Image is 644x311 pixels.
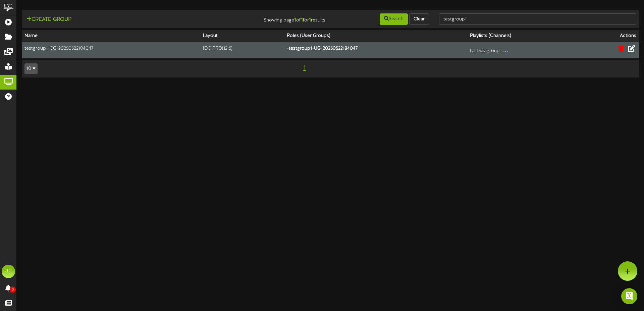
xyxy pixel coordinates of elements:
[501,45,510,56] button: ...
[470,45,577,56] div: testaddgroup
[10,287,16,293] span: 0
[409,13,429,25] button: Clear
[24,15,73,24] button: Create Group
[227,13,330,24] div: Showing page of for results
[22,30,200,42] th: Name
[309,17,311,23] strong: 1
[200,42,284,58] td: IDC PRO ( 12:5 )
[200,30,284,42] th: Layout
[579,30,639,42] th: Actions
[439,13,636,25] input: -- Search --
[467,30,579,42] th: Playlists (Channels)
[294,17,296,23] strong: 1
[284,42,467,58] th: - testgroup1-UG-20250522184047
[301,17,303,23] strong: 1
[2,265,15,278] div: JC
[302,64,307,72] span: 1
[284,30,467,42] th: Roles (User Groups)
[380,13,408,25] button: Search
[22,42,200,58] td: testgroup1-CG-20250522184047
[24,63,38,74] button: 10
[621,288,637,304] div: Open Intercom Messenger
